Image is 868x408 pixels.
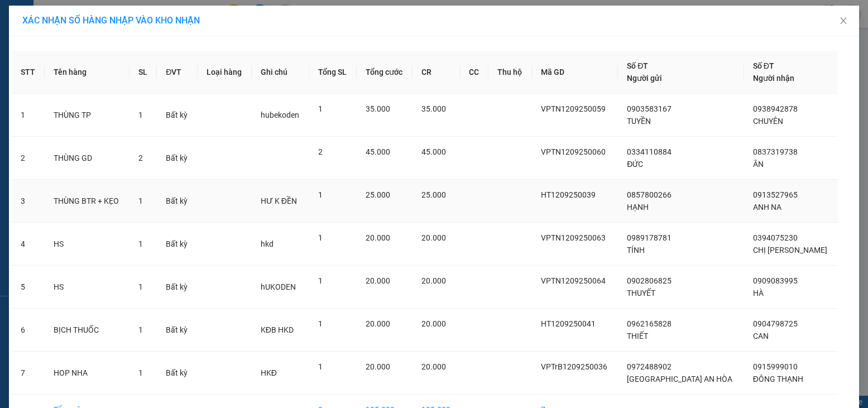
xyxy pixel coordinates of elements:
[541,104,606,113] span: VPTN1209250059
[627,233,672,242] span: 0989178781
[541,319,596,328] span: HT1209250041
[541,362,607,371] span: VPTrB1209250036
[753,160,764,169] span: ÂN
[839,16,848,25] span: close
[627,117,651,126] span: TUYỀN
[627,61,648,70] span: Số ĐT
[366,276,390,285] span: 20.000
[753,233,798,242] span: 0394075230
[318,319,323,328] span: 1
[261,368,277,377] span: HKĐ
[532,51,618,94] th: Mã GD
[157,309,197,352] td: Bất kỳ
[627,289,655,297] span: THUYẾT
[627,147,672,156] span: 0334110884
[421,147,446,156] span: 45.000
[366,362,390,371] span: 20.000
[261,282,296,291] span: hUKODEN
[309,51,357,94] th: Tổng SL
[138,111,143,119] span: 1
[627,276,672,285] span: 0902806825
[12,266,45,309] td: 5
[45,94,130,137] td: THÙNG TP
[198,51,252,94] th: Loại hàng
[138,153,143,162] span: 2
[627,104,672,113] span: 0903583167
[366,233,390,242] span: 20.000
[413,51,461,94] th: CR
[421,362,446,371] span: 20.000
[252,51,309,94] th: Ghi chú
[318,276,323,285] span: 1
[753,362,798,371] span: 0915999010
[753,203,781,212] span: ANH NA
[45,223,130,266] td: HS
[12,180,45,223] td: 3
[753,319,798,328] span: 0904798725
[753,246,827,255] span: CHỊ [PERSON_NAME]
[366,190,390,199] span: 25.000
[130,51,157,94] th: SL
[753,375,803,383] span: ĐÔNG THẠNH
[138,282,143,291] span: 1
[157,94,197,137] td: Bất kỳ
[627,332,648,340] span: THIẾT
[627,203,649,212] span: HẠNH
[157,180,197,223] td: Bất kỳ
[357,51,413,94] th: Tổng cước
[318,233,323,242] span: 1
[45,266,130,309] td: HS
[138,368,143,377] span: 1
[753,104,798,113] span: 0938942878
[753,61,774,70] span: Số ĐT
[366,104,390,113] span: 35.000
[421,319,446,328] span: 20.000
[421,276,446,285] span: 20.000
[421,104,446,113] span: 35.000
[541,276,606,285] span: VPTN1209250064
[261,325,294,334] span: KĐB HKD
[488,51,532,94] th: Thu hộ
[541,190,596,199] span: HT1209250039
[261,196,297,205] span: HƯ K ĐỀN
[753,289,764,297] span: HÀ
[753,147,798,156] span: 0837319738
[12,223,45,266] td: 4
[627,160,643,169] span: ĐỨC
[627,319,672,328] span: 0962165828
[421,190,446,199] span: 25.000
[45,309,130,352] td: BỊCH THUỐC
[157,223,197,266] td: Bất kỳ
[45,352,130,395] td: HOP NHA
[627,362,672,371] span: 0972488902
[157,137,197,180] td: Bất kỳ
[828,6,859,37] button: Close
[45,137,130,180] td: THÙNG GD
[157,266,197,309] td: Bất kỳ
[318,147,323,156] span: 2
[753,276,798,285] span: 0909083995
[45,180,130,223] td: THÙNG BTR + KẸO
[138,196,143,205] span: 1
[753,117,783,126] span: CHUYÊN
[460,51,488,94] th: CC
[627,375,732,383] span: [GEOGRAPHIC_DATA] AN HÒA
[138,325,143,334] span: 1
[627,246,645,255] span: TÍNH
[627,190,672,199] span: 0857800266
[318,362,323,371] span: 1
[12,309,45,352] td: 6
[12,51,45,94] th: STT
[261,239,274,248] span: hkd
[627,74,662,83] span: Người gửi
[541,233,606,242] span: VPTN1209250063
[261,111,299,119] span: hubekoden
[366,319,390,328] span: 20.000
[366,147,390,156] span: 45.000
[421,233,446,242] span: 20.000
[12,352,45,395] td: 7
[45,51,130,94] th: Tên hàng
[138,239,143,248] span: 1
[157,352,197,395] td: Bất kỳ
[541,147,606,156] span: VPTN1209250060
